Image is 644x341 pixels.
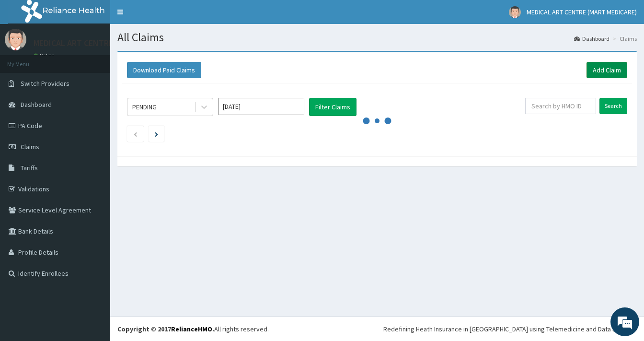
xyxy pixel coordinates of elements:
span: Switch Providers [21,79,69,88]
span: Tariffs [21,164,38,172]
a: Next page [155,129,158,138]
a: RelianceHMO [171,325,212,333]
li: Claims [610,35,637,43]
button: Download Paid Claims [127,62,201,78]
div: PENDING [132,102,157,112]
a: Dashboard [574,35,609,43]
strong: Copyright © 2017 . [117,325,214,333]
a: Previous page [133,129,138,138]
button: Filter Claims [309,98,356,116]
a: Add Claim [586,62,627,78]
footer: All rights reserved. [110,317,644,341]
input: Select Month and Year [218,98,304,115]
h1: All Claims [117,31,637,44]
input: Search [599,98,627,114]
div: Chat with us now [50,54,161,66]
span: Dashboard [21,100,52,109]
span: We're online! [56,106,132,203]
div: Minimize live chat window [157,5,180,28]
a: Online [34,52,57,59]
span: MEDICAL ART CENTRE (MART MEDICARE) [527,8,637,16]
span: Claims [21,142,39,151]
img: d_794563401_company_1708531726252_794563401 [18,48,39,72]
textarea: Type your message and hit 'Enter' [5,234,183,267]
p: MEDICAL ART CENTRE (MART MEDICARE) [34,39,180,47]
img: User Image [509,6,521,18]
img: User Image [5,29,26,50]
svg: audio-loading [363,106,391,135]
div: Redefining Heath Insurance in [GEOGRAPHIC_DATA] using Telemedicine and Data Science! [383,324,637,334]
input: Search by HMO ID [525,98,596,114]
